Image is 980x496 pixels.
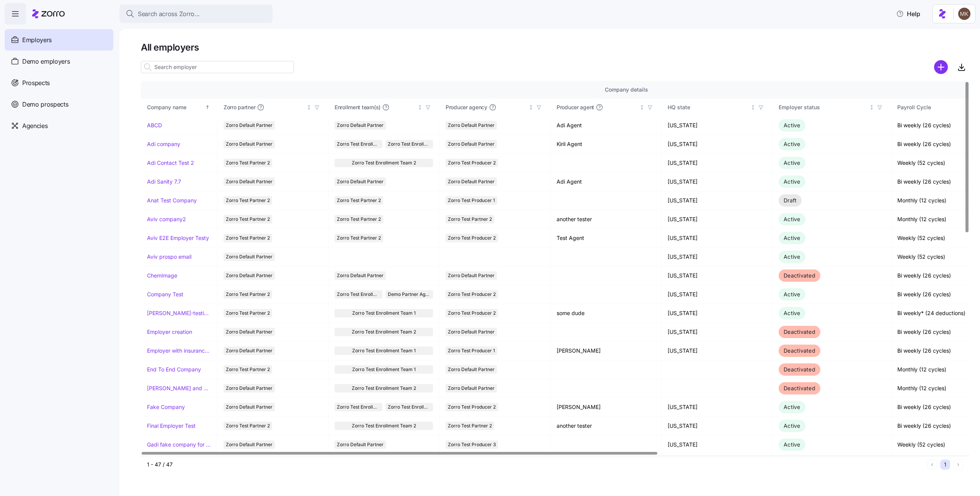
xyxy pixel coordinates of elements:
[784,159,800,166] span: Active
[226,234,270,242] span: Zorro Test Partner 2
[779,103,867,112] div: Employer status
[448,384,495,393] span: Zorro Default Partner
[661,342,773,360] td: [US_STATE]
[448,121,495,130] span: Zorro Default Partner
[205,105,210,110] div: Sorted ascending
[550,398,661,417] td: [PERSON_NAME]
[147,461,924,468] div: 1 - 47 / 47
[448,422,492,430] span: Zorro Test Partner 2
[224,103,255,111] span: Zorro partner
[141,99,217,116] th: Company nameSorted ascending
[661,172,773,191] td: [US_STATE]
[448,328,495,336] span: Zorro Default Partner
[337,215,381,223] span: Zorro Test Partner 2
[337,196,381,205] span: Zorro Test Partner 2
[22,57,70,66] span: Demo employers
[141,41,969,53] h1: All employers
[448,403,496,411] span: Zorro Test Producer 2
[337,121,384,130] span: Zorro Default Partner
[550,172,661,191] td: Adi Agent
[147,122,162,129] a: ABCD
[337,177,384,186] span: Zorro Default Partner
[337,271,384,280] span: Zorro Default Partner
[147,384,211,392] a: [PERSON_NAME] and ChemImage
[784,291,800,297] span: Active
[784,404,800,410] span: Active
[226,347,273,355] span: Zorro Default Partner
[226,140,273,148] span: Zorro Default Partner
[306,105,312,110] div: Not sorted
[448,347,495,355] span: Zorro Test Producer 1
[226,403,273,411] span: Zorro Default Partner
[448,271,495,280] span: Zorro Default Partner
[388,403,431,411] span: Zorro Test Enrollment Team 1
[661,99,773,116] th: HQ stateNot sorted
[226,328,273,336] span: Zorro Default Partner
[750,105,756,110] div: Not sorted
[784,216,800,222] span: Active
[784,441,800,448] span: Active
[388,140,431,148] span: Zorro Test Enrollment Team 1
[661,417,773,435] td: [US_STATE]
[217,99,328,116] th: Zorro partnerNot sorted
[352,365,416,374] span: Zorro Test Enrollment Team 1
[890,6,926,21] button: Help
[550,210,661,229] td: another tester
[940,460,950,470] button: 1
[448,159,496,167] span: Zorro Test Producer 2
[226,177,273,186] span: Zorro Default Partner
[550,229,661,248] td: Test Agent
[226,290,270,299] span: Zorro Test Partner 2
[147,159,194,167] a: Adi Contact Test 2
[337,440,384,449] span: Zorro Default Partner
[557,103,594,111] span: Producer agent
[226,159,270,167] span: Zorro Test Partner 2
[661,435,773,454] td: [US_STATE]
[448,140,495,148] span: Zorro Default Partner
[22,35,52,45] span: Employers
[661,398,773,417] td: [US_STATE]
[335,103,381,111] span: Enrollment team(s)
[661,248,773,266] td: [US_STATE]
[22,121,47,131] span: Agencies
[5,29,113,51] a: Employers
[661,229,773,248] td: [US_STATE]
[337,290,380,299] span: Zorro Test Enrollment Team 2
[897,103,978,112] div: Payroll Cycle
[226,309,270,317] span: Zorro Test Partner 2
[22,100,69,109] span: Demo prospects
[226,215,270,223] span: Zorro Test Partner 2
[352,328,416,336] span: Zorro Test Enrollment Team 2
[226,384,273,393] span: Zorro Default Partner
[147,366,201,373] a: End To End Company
[784,328,815,335] span: Deactivated
[661,285,773,304] td: [US_STATE]
[784,235,800,241] span: Active
[784,253,800,260] span: Active
[352,422,416,430] span: Zorro Test Enrollment Team 2
[784,178,800,185] span: Active
[147,291,183,298] a: Company Test
[934,60,948,74] svg: add icon
[226,440,273,449] span: Zorro Default Partner
[661,323,773,342] td: [US_STATE]
[147,253,191,261] a: Aviv prospo email
[550,417,661,435] td: another tester
[953,460,963,470] button: Next page
[661,304,773,323] td: [US_STATE]
[22,78,50,88] span: Prospects
[337,234,381,242] span: Zorro Test Partner 2
[869,105,874,110] div: Not sorted
[119,5,273,23] button: Search across Zorro...
[226,253,273,261] span: Zorro Default Partner
[147,140,180,148] a: Adi company
[448,440,496,449] span: Zorro Test Producer 3
[141,61,294,73] input: Search employer
[147,403,185,411] a: Fake Company
[550,304,661,323] td: some dude
[138,9,200,19] span: Search across Zorro...
[417,105,423,110] div: Not sorted
[446,103,487,111] span: Producer agency
[5,51,113,72] a: Demo employers
[5,72,113,94] a: Prospects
